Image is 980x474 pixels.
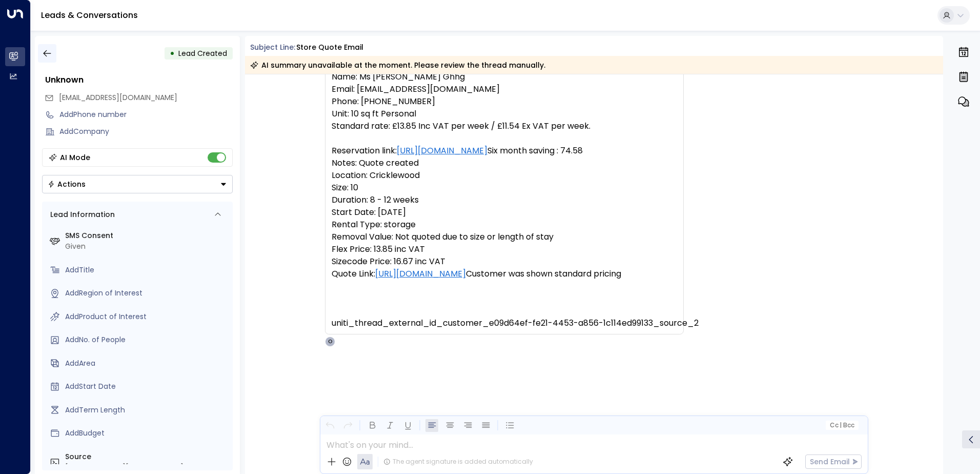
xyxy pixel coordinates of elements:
div: Store Quote Email [296,42,363,53]
div: AI summary unavailable at the moment. Please review the thread manually. [250,60,545,70]
span: Lead Created [178,48,227,58]
div: AddBudget [65,428,229,439]
div: Unknown [45,74,233,86]
div: AddStart Date [65,381,229,392]
a: Leads & Conversations [41,9,138,21]
label: Source [65,451,229,462]
div: Actions [48,180,86,189]
div: • [170,44,175,63]
div: AddTerm Length [65,405,229,416]
a: [URL][DOMAIN_NAME] [375,268,466,280]
pre: Name: Ms [PERSON_NAME] Ghhg Email: [EMAIL_ADDRESS][DOMAIN_NAME] Phone: [PHONE_NUMBER] Unit: 10 sq... [332,71,677,329]
button: Undo [323,419,336,432]
span: Subject Line: [250,42,295,52]
div: AddPhone number [59,109,233,120]
div: AI Mode [60,152,90,163]
div: AddTitle [65,265,229,275]
div: AddArea [65,358,229,369]
span: | [840,422,842,429]
div: The agent signature is added automatically [383,457,533,466]
div: Button group with a nested menu [42,175,233,193]
span: ghff@fytf.com [59,92,177,103]
button: Redo [341,419,354,432]
a: [URL][DOMAIN_NAME] [397,145,487,157]
div: Given [65,241,229,252]
button: Cc|Bcc [825,421,858,430]
div: AddNo. of People [65,334,229,345]
span: Cc Bcc [829,422,854,429]
button: Actions [42,175,233,193]
span: [EMAIL_ADDRESS][DOMAIN_NAME] [59,92,177,103]
div: [EMAIL_ADDRESS][DOMAIN_NAME] [65,462,229,473]
div: Lead Information [47,209,115,220]
div: AddProduct of Interest [65,311,229,322]
label: SMS Consent [65,230,229,241]
div: O [325,337,335,347]
div: AddRegion of Interest [65,288,229,299]
div: AddCompany [59,126,233,137]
